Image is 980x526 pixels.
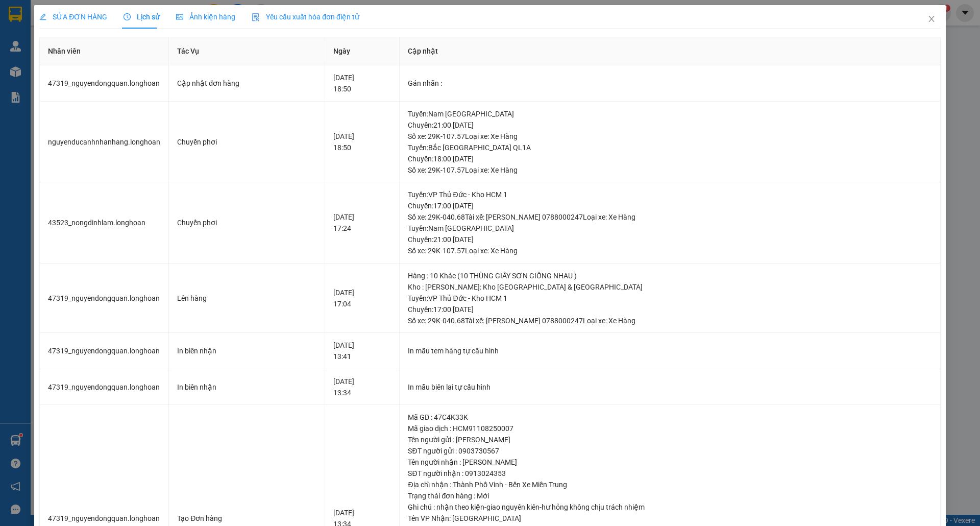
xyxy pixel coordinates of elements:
[408,434,932,445] div: Tên người gửi : [PERSON_NAME]
[177,381,316,393] div: In biên nhận
[333,340,391,362] div: [DATE] 13:41
[59,40,233,79] span: [PHONE_NUMBER] (7h - 21h)
[176,13,235,21] span: Ảnh kiện hàng
[400,37,940,65] th: Cập nhật
[408,223,932,256] div: Tuyến : Nam [GEOGRAPHIC_DATA] Chuyến: 21:00 [DATE] Số xe: 29K-107.57 Loại xe: Xe Hàng
[927,15,936,23] span: close
[408,490,932,501] div: Trạng thái đơn hàng : Mới
[40,369,169,405] td: 47319_nguyendongquan.longhoan
[177,136,316,148] div: Chuyển phơi
[408,501,932,513] div: Ghi chú : nhận theo kiện-giao nguyên kiên-hư hỏng không chịu trách nhiệm
[176,13,183,20] span: picture
[408,108,932,142] div: Tuyến : Nam [GEOGRAPHIC_DATA] Chuyến: 21:00 [DATE] Số xe: 29K-107.57 Loại xe: Xe Hàng
[408,345,932,356] div: In mẫu tem hàng tự cấu hình
[124,13,160,21] span: Lịch sử
[408,142,932,176] div: Tuyến : Bắc [GEOGRAPHIC_DATA] QL1A Chuyến: 18:00 [DATE] Số xe: 29K-107.57 Loại xe: Xe Hàng
[252,13,359,21] span: Yêu cầu xuất hóa đơn điện tử
[917,5,946,34] button: Close
[177,217,316,228] div: Chuyển phơi
[333,72,391,94] div: [DATE] 18:50
[40,182,169,264] td: 43523_nongdinhlam.longhoan
[408,412,932,423] div: Mã GD : 47C4K33K
[333,376,391,398] div: [DATE] 13:34
[169,37,325,65] th: Tác Vụ
[39,13,107,21] span: SỬA ĐƠN HÀNG
[408,270,932,281] div: Hàng : 10 Khác (10 THÙNG GIẤY SƠN GIỐNG NHAU )
[408,479,932,490] div: Địa chỉ nhận : Thành Phố Vinh - Bến Xe Miền Trung
[40,102,169,183] td: nguyenducanhnhanhang.longhoan
[252,13,260,21] img: icon
[408,513,932,524] div: Tên VP Nhận: [GEOGRAPHIC_DATA]
[26,15,217,26] strong: BIÊN NHẬN VẬN CHUYỂN BẢO AN EXPRESS
[177,293,316,304] div: Lên hàng
[408,189,932,223] div: Tuyến : VP Thủ Đức - Kho HCM 1 Chuyến: 17:00 [DATE] Số xe: 29K-040.68 Tài xế: [PERSON_NAME] 07880...
[408,423,932,434] div: Mã giao dịch : HCM91108250007
[177,345,316,356] div: In biên nhận
[408,293,932,326] div: Tuyến : VP Thủ Đức - Kho HCM 1 Chuyến: 17:00 [DATE] Số xe: 29K-040.68 Tài xế: [PERSON_NAME] 07880...
[408,381,932,393] div: In mẫu biên lai tự cấu hình
[325,37,400,65] th: Ngày
[12,40,233,79] span: CSKH:
[177,78,316,89] div: Cập nhật đơn hàng
[40,37,169,65] th: Nhân viên
[40,65,169,102] td: 47319_nguyendongquan.longhoan
[408,78,932,89] div: Gán nhãn :
[40,264,169,333] td: 47319_nguyendongquan.longhoan
[333,211,391,234] div: [DATE] 17:24
[40,333,169,369] td: 47319_nguyendongquan.longhoan
[39,13,46,20] span: edit
[408,457,932,468] div: Tên người nhận : [PERSON_NAME]
[408,281,932,293] div: Kho : [PERSON_NAME]: Kho [GEOGRAPHIC_DATA] & [GEOGRAPHIC_DATA]
[333,131,391,153] div: [DATE] 18:50
[408,445,932,457] div: SĐT người gửi : 0903730567
[408,468,932,479] div: SĐT người nhận : 0913024353
[124,13,131,20] span: clock-circle
[333,287,391,309] div: [DATE] 17:04
[23,29,220,36] strong: (Công Ty TNHH Chuyển Phát Nhanh Bảo An - MST: 0109597835)
[177,513,316,524] div: Tạo Đơn hàng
